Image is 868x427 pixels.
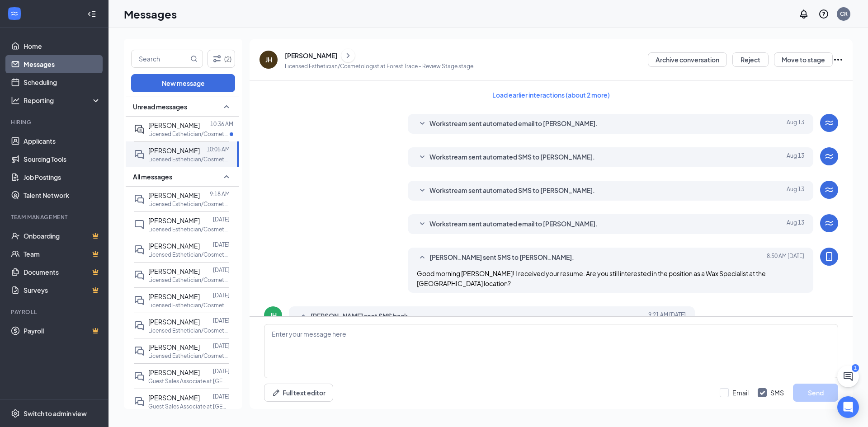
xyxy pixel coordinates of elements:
[285,62,473,70] p: Licensed Esthetician/Cosmetologist at Forest Trace - Review Stage stage
[24,186,101,204] a: Talent Network
[24,96,101,105] div: Reporting
[213,266,230,274] p: [DATE]
[272,388,281,397] svg: Pen
[221,101,232,112] svg: SmallChevronUp
[341,49,355,62] button: ChevronRight
[11,308,99,316] div: Payroll
[11,96,20,105] svg: Analysis
[148,200,230,208] p: Licensed Esthetician/Cosmetologist at [GEOGRAPHIC_DATA]
[213,393,230,400] p: [DATE]
[417,152,428,163] svg: SmallChevronDown
[24,227,101,245] a: OnboardingCrown
[10,9,19,18] svg: WorkstreamLogo
[213,367,230,375] p: [DATE]
[429,219,598,230] span: Workstream sent automated email to [PERSON_NAME].
[148,318,200,326] span: [PERSON_NAME]
[11,409,20,418] svg: Settings
[132,50,189,67] input: Search
[148,276,230,284] p: Licensed Esthetician/Cosmetologist at [GEOGRAPHIC_DATA]
[285,51,337,60] div: [PERSON_NAME]
[190,55,198,62] svg: MagnifyingGlass
[787,152,804,163] span: Aug 13
[148,251,230,258] p: Licensed Esthetician/Cosmetologist at [GEOGRAPHIC_DATA]
[134,149,145,160] svg: DoubleChat
[417,252,428,263] svg: SmallChevronUp
[417,118,428,129] svg: SmallChevronDown
[213,291,230,299] p: [DATE]
[417,219,428,230] svg: SmallChevronDown
[11,213,99,221] div: Team Management
[213,317,230,324] p: [DATE]
[818,9,829,19] svg: QuestionInfo
[787,118,804,129] span: Aug 13
[837,366,859,387] button: ChatActive
[824,184,835,195] svg: WorkstreamLogo
[148,130,230,138] p: Licensed Esthetician/Cosmetologist at [GEOGRAPHIC_DATA]
[210,190,230,198] p: 9:18 AM
[221,171,232,182] svg: SmallChevronUp
[133,102,187,111] span: Unread messages
[148,368,200,376] span: [PERSON_NAME]
[134,346,145,357] svg: DoubleChat
[429,185,595,196] span: Workstream sent automated SMS to [PERSON_NAME].
[787,219,804,230] span: Aug 13
[24,409,87,418] div: Switch to admin view
[148,155,230,163] p: Licensed Esthetician/Cosmetologist at [GEOGRAPHIC_DATA]
[134,124,145,135] svg: ActiveDoubleChat
[124,6,177,22] h1: Messages
[298,311,309,322] svg: SmallChevronUp
[213,216,230,223] p: [DATE]
[24,281,101,299] a: SurveysCrown
[148,225,230,233] p: Licensed Esthetician/Cosmetologist at [GEOGRAPHIC_DATA]
[429,252,574,263] span: [PERSON_NAME] sent SMS to [PERSON_NAME].
[24,55,101,73] a: Messages
[208,50,235,68] button: Filter (2)
[840,10,848,18] div: CR
[24,322,101,340] a: PayrollCrown
[837,396,859,418] div: Open Intercom Messenger
[148,403,230,410] p: Guest Sales Associate at [GEOGRAPHIC_DATA]
[648,311,686,322] span: [DATE] 9:21 AM
[148,377,230,385] p: Guest Sales Associate at [GEOGRAPHIC_DATA]
[270,311,277,320] div: JH
[134,244,145,255] svg: DoubleChat
[429,118,598,129] span: Workstream sent automated email to [PERSON_NAME].
[148,121,200,129] span: [PERSON_NAME]
[24,37,101,55] a: Home
[134,194,145,205] svg: DoubleChat
[344,50,353,61] svg: ChevronRight
[24,245,101,263] a: TeamCrown
[824,218,835,229] svg: WorkstreamLogo
[148,301,230,309] p: Licensed Esthetician/Cosmetologist at [GEOGRAPHIC_DATA]
[134,320,145,331] svg: DoubleChat
[87,9,96,19] svg: Collapse
[787,185,804,196] span: Aug 13
[767,252,804,263] span: [DATE] 8:50 AM
[648,52,727,67] button: Archive conversation
[833,54,844,65] svg: Ellipses
[843,371,854,382] svg: ChatActive
[732,52,769,67] button: Reject
[148,327,230,334] p: Licensed Esthetician/Cosmetologist at [GEOGRAPHIC_DATA]
[24,73,101,91] a: Scheduling
[824,251,835,262] svg: MobileSms
[24,132,101,150] a: Applicants
[207,145,230,153] p: 10:05 AM
[311,311,410,322] span: [PERSON_NAME] sent SMS back.
[852,364,859,372] div: 1
[148,292,200,300] span: [PERSON_NAME]
[824,117,835,128] svg: WorkstreamLogo
[485,88,618,102] button: Load earlier interactions (about 2 more)
[148,352,230,360] p: Licensed Esthetician/Cosmetologist at [GEOGRAPHIC_DATA]
[210,120,233,128] p: 10:36 AM
[148,191,200,199] span: [PERSON_NAME]
[213,342,230,350] p: [DATE]
[148,216,200,225] span: [PERSON_NAME]
[774,52,833,67] button: Move to stage
[429,152,595,163] span: Workstream sent automated SMS to [PERSON_NAME].
[134,396,145,407] svg: DoubleChat
[24,263,101,281] a: DocumentsCrown
[793,384,838,402] button: Send
[212,53,222,64] svg: Filter
[134,270,145,281] svg: DoubleChat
